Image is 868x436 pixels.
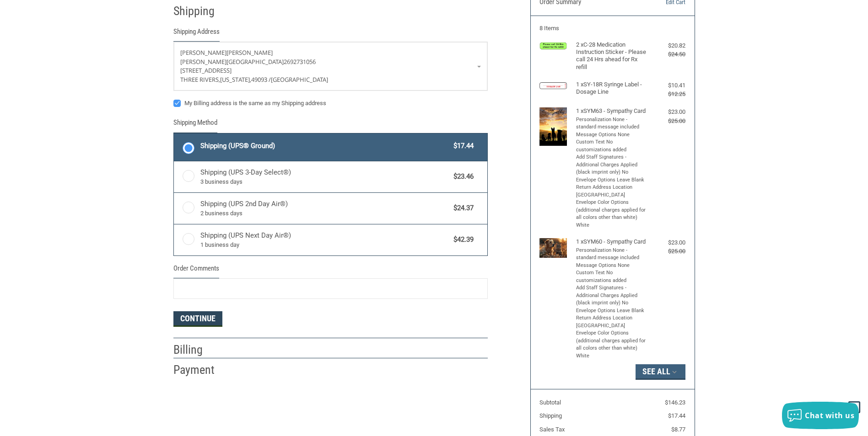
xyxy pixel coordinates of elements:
span: $17.44 [668,412,685,419]
button: Chat with us [782,402,859,429]
div: $23.00 [649,107,685,117]
span: 2 business days [200,209,449,218]
span: Shipping (UPS 2nd Day Air®) [200,199,449,218]
span: $42.39 [449,234,474,245]
span: 1 business day [200,240,449,250]
li: Envelope Color Options (additional charges applied for all colors other than white) White [576,330,647,360]
div: $20.82 [649,41,685,50]
h2: Shipping [173,4,227,19]
span: [US_STATE], [220,75,251,84]
li: Personalization None - standard message included [576,116,647,131]
legend: Order Comments [173,263,219,278]
h4: 1 x SYM63 - Sympathy Card [576,107,647,115]
div: $10.41 [649,81,685,90]
span: Chat with us [805,410,854,420]
span: 49093 / [251,75,271,84]
span: $24.37 [449,203,474,213]
button: See All [636,364,685,380]
li: Add Staff Signatures - Additional Charges Applied (black imprint only) No [576,284,647,307]
li: Add Staff Signatures - Additional Charges Applied (black imprint only) No [576,154,647,176]
h2: Billing [173,342,227,357]
div: $24.50 [649,50,685,59]
span: 2692731056 [284,58,316,66]
button: Continue [173,311,222,327]
label: My Billing address is the same as my Shipping address [173,100,488,107]
span: $17.44 [449,141,474,151]
h4: 2 x C-28 Medication Instruction Sticker - Please call 24 Hrs ahead for Rx refill [576,41,647,71]
li: Custom Text No customizations added [576,138,647,154]
span: [PERSON_NAME] [226,48,273,57]
div: $25.00 [649,247,685,256]
span: $146.23 [665,399,685,406]
div: $25.00 [649,117,685,126]
span: Shipping (UPS 3-Day Select®) [200,167,449,186]
li: Return Address Location [GEOGRAPHIC_DATA] [576,314,647,330]
span: [PERSON_NAME][GEOGRAPHIC_DATA] [180,58,284,66]
div: $12.25 [649,90,685,99]
div: $23.00 [649,238,685,247]
span: [PERSON_NAME] [180,48,226,57]
li: Message Options None [576,131,647,139]
span: Shipping (UPS® Ground) [200,141,449,151]
span: Sales Tax [539,426,565,433]
li: Personalization None - standard message included [576,247,647,262]
span: $8.77 [671,426,685,433]
li: Return Address Location [GEOGRAPHIC_DATA] [576,184,647,199]
h4: 1 x SYM60 - Sympathy Card [576,238,647,245]
span: Subtotal [539,399,561,406]
span: $23.46 [449,171,474,182]
span: Shipping [539,412,562,419]
h2: Payment [173,362,227,378]
li: Envelope Color Options (additional charges applied for all colors other than white) White [576,199,647,229]
li: Message Options None [576,262,647,270]
a: Enter or select a different address [174,42,487,90]
span: Shipping (UPS Next Day Air®) [200,230,449,250]
span: 3 business days [200,177,449,186]
h4: 1 x SY-18R Syringe Label - Dosage Line [576,81,647,96]
span: [STREET_ADDRESS] [180,66,232,74]
li: Envelope Options Leave Blank [576,176,647,184]
li: Custom Text No customizations added [576,269,647,284]
span: [GEOGRAPHIC_DATA] [271,75,328,84]
h3: 8 Items [539,25,685,32]
legend: Shipping Method [173,117,217,133]
span: Three rivers, [180,75,220,84]
li: Envelope Options Leave Blank [576,307,647,315]
legend: Shipping Address [173,27,220,42]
